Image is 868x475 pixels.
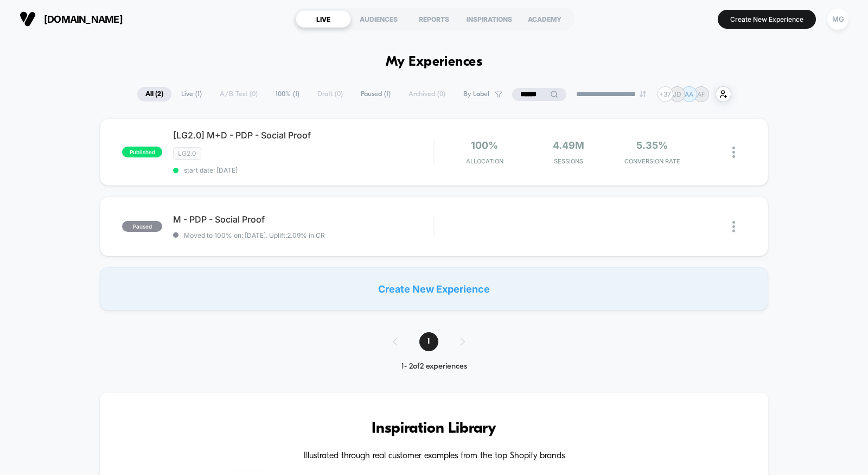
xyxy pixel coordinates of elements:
[463,90,489,98] span: By Label
[732,147,735,158] img: close
[471,140,498,151] span: 100%
[20,11,36,27] img: Visually logo
[173,214,433,225] span: M - PDP - Social Proof
[173,130,433,141] span: [LG2.0] M+D - PDP - Social Proof
[517,10,572,28] div: ACADEMY
[267,87,308,102] span: 100% ( 1 )
[419,332,438,351] span: 1
[406,10,462,28] div: REPORTS
[16,10,126,28] button: [DOMAIN_NAME]
[296,10,351,28] div: LIVE
[173,147,201,160] span: LG2.0
[658,86,673,102] div: + 37
[382,362,487,371] div: 1 - 2 of 2 experiences
[613,157,692,165] span: CONVERSION RATE
[466,157,503,165] span: Allocation
[697,90,705,98] p: AF
[636,140,668,151] span: 5.35%
[122,147,162,157] span: published
[137,87,171,102] span: All ( 2 )
[173,166,433,174] span: start date: [DATE]
[827,9,848,30] div: MG
[824,8,852,30] button: MG
[100,267,768,311] div: Create New Experience
[553,140,584,151] span: 4.49M
[351,10,406,28] div: AUDIENCES
[173,87,210,102] span: Live ( 1 )
[132,451,736,461] h4: Illustrated through real customer examples from the top Shopify brands
[732,221,735,232] img: close
[673,90,681,98] p: JD
[529,157,608,165] span: Sessions
[353,87,399,102] span: Paused ( 1 )
[44,14,123,25] span: [DOMAIN_NAME]
[462,10,517,28] div: INSPIRATIONS
[386,54,483,70] h1: My Experiences
[122,221,162,232] span: paused
[718,10,816,29] button: Create New Experience
[640,91,646,97] img: end
[184,231,325,239] span: Moved to 100% on: [DATE] . Uplift: 2.09% in CR
[132,420,736,438] h3: Inspiration Library
[685,90,693,98] p: AA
